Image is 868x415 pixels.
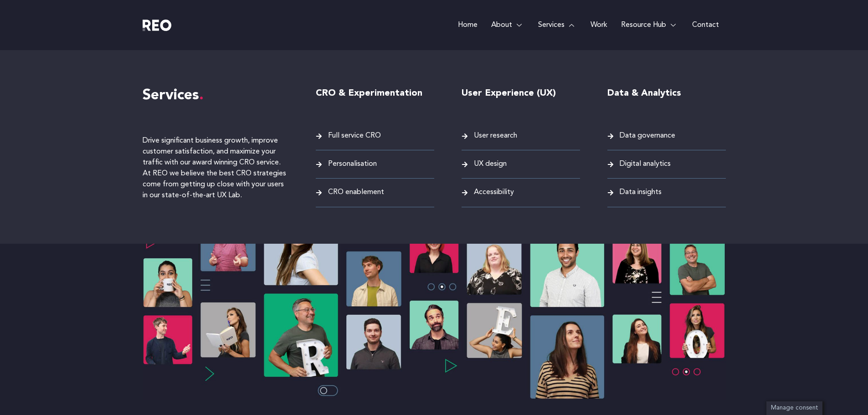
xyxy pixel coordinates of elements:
[617,158,671,170] span: Digital analytics
[143,88,204,103] span: Services
[143,135,288,201] div: Drive significant business growth, improve customer satisfaction, and maximize your traffic with ...
[462,158,580,170] a: UX design
[472,158,507,170] span: UX design
[462,130,580,142] a: User research
[617,130,675,142] span: Data governance
[316,87,434,100] h6: CRO & Experimentation
[607,186,726,199] a: Data insights
[316,130,434,142] a: Full service CRO
[462,186,580,199] a: Accessibility
[607,87,726,100] h6: Data & Analytics
[326,186,384,199] span: CRO enablement
[771,405,818,411] span: Manage consent
[326,130,381,142] span: Full service CRO
[326,158,377,170] span: Personalisation
[462,87,580,100] h6: User Experience (UX)
[607,158,726,170] a: Digital analytics
[617,186,662,199] span: Data insights
[607,130,726,142] a: Data governance
[316,158,434,170] a: Personalisation
[472,130,517,142] span: User research
[316,186,434,199] a: CRO enablement
[472,186,514,199] span: Accessibility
